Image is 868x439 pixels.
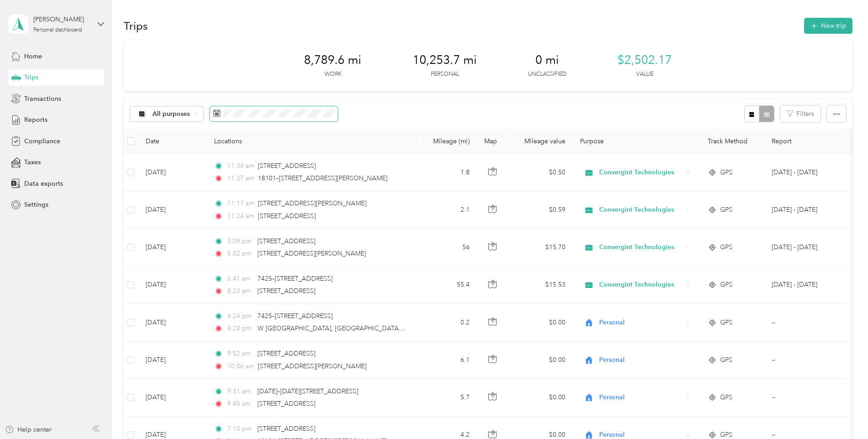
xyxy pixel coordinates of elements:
span: 18101–[STREET_ADDRESS][PERSON_NAME] [258,174,387,182]
td: [DATE] [138,191,207,229]
span: Data exports [24,179,63,188]
span: 11:24 am [227,211,254,221]
td: 1.8 [417,154,477,191]
td: 2.1 [417,191,477,229]
td: Oct 1 - 31, 2025 [764,229,847,267]
span: 9:45 am [227,399,253,409]
span: GPS [720,205,732,215]
span: GPS [720,355,732,365]
td: -- [764,304,847,341]
p: Value [636,70,654,78]
span: 11:17 am [227,199,254,209]
span: [STREET_ADDRESS] [257,425,315,433]
span: 7425–[STREET_ADDRESS] [257,312,333,320]
span: Home [24,52,42,61]
td: 55.4 [417,267,477,304]
span: 5:02 pm [227,249,253,259]
span: Trips [24,73,38,82]
td: [DATE] [138,229,207,267]
span: [STREET_ADDRESS] [258,162,316,170]
th: Track Method [701,129,764,154]
p: Work [324,70,341,78]
p: Personal [431,70,459,78]
span: Transactions [24,94,61,104]
td: [DATE] [138,304,207,341]
span: 4:24 pm [227,311,253,321]
span: [DATE]–[DATE][STREET_ADDRESS] [257,387,358,395]
span: Convergint Technologies [599,280,683,290]
span: 9:31 am [227,387,253,397]
h1: Trips [124,21,148,31]
span: 7425–[STREET_ADDRESS] [257,275,333,282]
span: 10,253.7 mi [413,53,477,68]
td: 5.7 [417,379,477,417]
th: Date [138,129,207,154]
span: GPS [720,318,732,328]
span: Personal [599,392,683,402]
span: Personal [599,355,683,365]
button: Help center [5,425,52,434]
span: Convergint Technologies [599,167,683,178]
span: All purposes [152,111,190,117]
span: 3:09 pm [227,236,253,246]
td: -- [764,341,847,379]
th: Purpose [573,129,701,154]
td: 6.1 [417,341,477,379]
p: Unclassified [528,70,566,78]
span: GPS [720,392,732,402]
td: [DATE] [138,267,207,304]
span: [STREET_ADDRESS][PERSON_NAME] [257,250,366,257]
span: [STREET_ADDRESS] [257,350,315,357]
th: Map [477,129,509,154]
td: $0.50 [509,154,573,191]
span: [STREET_ADDRESS][PERSON_NAME] [258,199,366,207]
td: $0.59 [509,191,573,229]
span: GPS [720,242,732,252]
div: Personal dashboard [33,27,82,33]
td: $15.53 [509,267,573,304]
td: $0.00 [509,341,573,379]
td: [DATE] [138,341,207,379]
div: [PERSON_NAME] [33,15,90,24]
span: 6:41 am [227,274,253,284]
th: Locations [207,129,417,154]
span: 11:34 am [227,161,254,171]
span: GPS [720,167,732,178]
span: $2,502.17 [617,53,672,68]
span: 0 mi [535,53,559,68]
span: [STREET_ADDRESS][PERSON_NAME] [258,362,366,370]
span: Convergint Technologies [599,205,683,215]
span: Convergint Technologies [599,242,683,252]
th: Mileage value [509,129,573,154]
span: Taxes [24,157,41,167]
span: 7:15 pm [227,424,253,434]
span: Settings [24,200,48,209]
span: 9:52 am [227,349,253,359]
span: Reports [24,115,47,125]
td: -- [764,379,847,417]
span: Compliance [24,136,60,146]
span: [STREET_ADDRESS] [257,400,315,408]
span: 10:06 am [227,361,254,371]
span: Personal [599,318,683,328]
span: [STREET_ADDRESS] [258,212,316,220]
td: [DATE] [138,154,207,191]
span: 8,789.6 mi [304,53,361,68]
td: $0.00 [509,379,573,417]
span: 4:24 pm [227,324,253,334]
th: Mileage (mi) [417,129,477,154]
span: 11:37 am [227,173,254,183]
span: [STREET_ADDRESS] [257,237,315,245]
td: $15.70 [509,229,573,267]
span: [STREET_ADDRESS] [257,287,315,295]
th: Report [764,129,847,154]
td: [DATE] [138,379,207,417]
td: Oct 1 - 31, 2025 [764,267,847,304]
span: GPS [720,280,732,290]
button: Filters [780,105,821,122]
td: 56 [417,229,477,267]
span: W [GEOGRAPHIC_DATA], [GEOGRAPHIC_DATA], [GEOGRAPHIC_DATA], [GEOGRAPHIC_DATA] [257,324,539,332]
span: 8:23 am [227,286,253,296]
button: New trip [804,18,852,34]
